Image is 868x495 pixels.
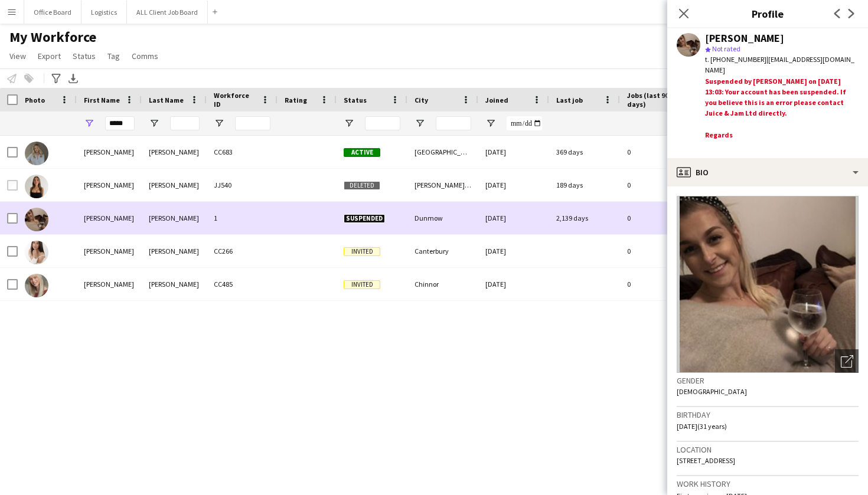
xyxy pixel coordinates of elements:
input: Workforce ID Filter Input [235,116,270,130]
button: Open Filter Menu [415,118,425,129]
span: Active [344,148,380,157]
button: Open Filter Menu [84,118,94,129]
div: 2,139 days [549,202,620,234]
div: [DATE] [478,235,549,267]
div: 189 days [549,169,620,201]
a: Comms [127,48,163,64]
div: [PERSON_NAME] [705,33,784,44]
div: [PERSON_NAME] [142,268,207,300]
a: View [5,48,31,64]
span: [STREET_ADDRESS] [677,456,735,465]
span: Rating [285,96,307,104]
span: Last job [556,96,583,104]
button: Open Filter Menu [214,118,224,129]
div: [PERSON_NAME] [142,169,207,201]
span: [DATE] (31 years) [677,422,727,431]
div: [PERSON_NAME] [142,235,207,267]
input: Row Selection is disabled for this row (unchecked) [7,180,18,191]
span: Tag [107,51,120,61]
input: Last Name Filter Input [170,116,200,130]
span: Last Name [149,96,184,104]
h3: Location [677,444,859,455]
div: [PERSON_NAME] [77,235,142,267]
span: Export [38,51,61,61]
div: 0 [620,235,697,267]
img: CHLOE BUTLER [25,175,48,198]
span: Status [73,51,96,61]
div: [DATE] [478,136,549,168]
a: Export [33,48,66,64]
div: [PERSON_NAME] [142,202,207,234]
button: ALL Client Job Board [127,1,208,24]
div: [GEOGRAPHIC_DATA] [407,136,478,168]
input: City Filter Input [436,116,471,130]
input: Joined Filter Input [507,116,542,130]
span: Photo [25,96,45,104]
div: [PERSON_NAME] [77,202,142,234]
h3: Profile [667,6,868,21]
span: Status [344,96,367,104]
img: Chloe Aitken [25,142,48,165]
app-action-btn: Advanced filters [49,71,63,86]
span: Joined [485,96,508,104]
h3: Work history [677,478,859,489]
div: Bio [667,158,868,186]
span: Deleted [344,181,380,190]
span: City [415,96,428,104]
div: CC485 [207,268,278,300]
div: CC266 [207,235,278,267]
div: Open photos pop-in [835,349,859,373]
span: | [EMAIL_ADDRESS][DOMAIN_NAME] [705,55,854,74]
app-action-btn: Export XLSX [66,71,80,86]
div: 0 [620,268,697,300]
div: [DATE] [478,169,549,201]
div: Canterbury [407,235,478,267]
button: Open Filter Menu [485,118,496,129]
div: Suspended by [PERSON_NAME] on [DATE] 13:03: Your account has been suspended. If you believe this ... [705,76,859,153]
span: First Name [84,96,120,104]
div: 369 days [549,136,620,168]
img: Chloe Wainwright [25,274,48,297]
div: JJ540 [207,169,278,201]
div: CC683 [207,136,278,168]
span: Workforce ID [214,91,256,109]
button: Logistics [81,1,127,24]
a: Tag [103,48,125,64]
span: Invited [344,247,380,256]
div: 0 [620,169,697,201]
a: Status [68,48,100,64]
button: Office Board [24,1,81,24]
span: Jobs (last 90 days) [627,91,676,109]
span: View [9,51,26,61]
div: [PERSON_NAME] [77,169,142,201]
img: Chloe McCracken [25,241,48,264]
div: [PERSON_NAME] [77,136,142,168]
button: Open Filter Menu [149,118,159,129]
div: [PERSON_NAME] [142,136,207,168]
img: Crew avatar or photo [677,196,859,373]
div: 1 [207,202,278,234]
div: 0 [620,136,697,168]
input: Status Filter Input [365,116,400,130]
span: My Workforce [9,28,96,46]
span: Not rated [712,44,740,53]
h3: Birthday [677,409,859,420]
button: Open Filter Menu [344,118,354,129]
div: Dunmow [407,202,478,234]
div: [PERSON_NAME] [77,268,142,300]
span: Suspended [344,214,385,223]
span: Comms [132,51,158,61]
img: Chloe Dews [25,208,48,231]
span: Invited [344,280,380,289]
div: [PERSON_NAME] Coldfield [407,169,478,201]
input: First Name Filter Input [105,116,135,130]
div: 0 [620,202,697,234]
span: [DEMOGRAPHIC_DATA] [677,387,747,396]
span: t. [PHONE_NUMBER] [705,55,766,64]
div: [DATE] [478,202,549,234]
div: [DATE] [478,268,549,300]
h3: Gender [677,375,859,386]
div: Chinnor [407,268,478,300]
